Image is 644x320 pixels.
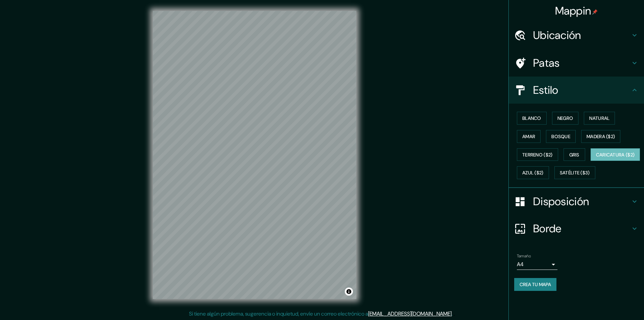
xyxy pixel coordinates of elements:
font: Negro [557,115,573,121]
div: Borde [509,215,644,242]
div: Ubicación [509,22,644,49]
button: Negro [552,112,579,125]
font: Bosque [551,133,570,140]
button: Bosque [546,130,576,143]
font: . [453,310,454,317]
button: Natural [584,112,615,125]
font: Estilo [533,83,558,97]
button: Blanco [517,112,547,125]
font: Natural [589,115,610,121]
font: Madera ($2) [587,133,615,140]
button: Satélite ($3) [554,166,595,179]
button: Terreno ($2) [517,148,558,161]
font: . [452,310,453,317]
font: Disposición [533,194,589,209]
button: Amar [517,130,541,143]
div: A4 [517,259,557,270]
div: Disposición [509,188,644,215]
button: Azul ($2) [517,166,549,179]
button: Madera ($2) [581,130,620,143]
font: Tamaño [517,253,531,259]
font: Gris [569,152,579,158]
font: Borde [533,221,562,236]
button: Activar o desactivar atribución [345,287,353,296]
font: . [454,310,455,317]
font: Crea tu mapa [520,281,551,287]
canvas: Mapa [153,11,356,299]
div: Patas [509,49,644,77]
font: Caricatura ($2) [596,152,635,158]
font: Terreno ($2) [522,152,553,158]
div: Estilo [509,77,644,104]
font: Patas [533,56,560,70]
button: Crea tu mapa [514,278,556,291]
a: [EMAIL_ADDRESS][DOMAIN_NAME] [368,310,452,317]
font: Mappin [555,4,591,18]
font: Si tiene algún problema, sugerencia o inquietud, envíe un correo electrónico a [189,310,368,317]
font: A4 [517,261,524,268]
font: Ubicación [533,28,581,42]
button: Gris [564,148,585,161]
iframe: Lanzador de widgets de ayuda [584,294,637,313]
button: Caricatura ($2) [591,148,640,161]
font: Blanco [522,115,541,121]
img: pin-icon.png [592,9,598,15]
font: Satélite ($3) [560,170,590,176]
font: Azul ($2) [522,170,544,176]
font: Amar [522,133,535,140]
